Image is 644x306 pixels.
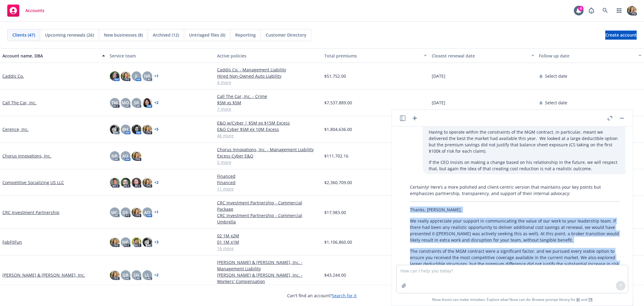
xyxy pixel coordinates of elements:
[322,48,430,63] button: Total premiums
[123,272,128,278] span: GB
[25,8,44,13] span: Accounts
[110,71,120,81] img: photo
[133,272,139,278] span: SN
[132,125,141,134] img: photo
[189,32,225,38] span: Untriaged files (0)
[217,67,320,73] a: Caddis Co. - Management Liability
[325,53,421,59] div: Total premiums
[107,48,215,63] button: Service team
[2,53,98,59] div: Account name, DBA
[155,101,159,105] a: + 2
[217,126,320,132] a: E&O Cyber $5M ex 10M Excess
[545,73,568,79] span: Select date
[432,73,445,79] span: [DATE]
[217,200,320,212] a: CRC Investment Partnership - Commercial Package
[539,53,635,59] div: Follow up date
[110,125,120,134] img: photo
[217,212,320,225] a: CRC Investment Partnership - Commercial Umbrella
[217,272,320,285] a: [PERSON_NAME] & [PERSON_NAME], Inc. - Workers' Compensation
[325,272,346,278] span: $43,244.00
[613,5,625,17] a: Switch app
[110,53,213,59] div: Service team
[2,126,29,132] a: Cerence, Inc.
[235,32,256,38] span: Reporting
[2,272,85,278] a: [PERSON_NAME] & [PERSON_NAME], Inc.
[217,285,320,291] a: 5 more
[266,32,306,38] span: Customer Directory
[155,273,159,277] a: + 2
[217,53,320,59] div: Active policies
[545,99,568,106] span: Select date
[217,186,320,192] a: 11 more
[325,73,346,79] span: $51,752.00
[5,2,47,19] a: Accounts
[217,79,320,86] a: 4 more
[287,292,357,299] span: Can't find an account?
[217,132,320,139] a: 46 more
[155,181,159,184] a: + 2
[110,270,120,280] img: photo
[123,239,129,245] span: NP
[143,125,152,134] img: photo
[121,178,130,187] img: photo
[111,209,118,216] span: MC
[410,184,620,197] p: Certainly! Here’s a more polished and client-centric version that maintains your key points but e...
[123,153,129,159] span: AO
[144,73,150,79] span: NR
[432,293,593,306] span: Nova Assist can make mistakes. Explore what Nova can do: Browse prompt library for and
[217,99,320,106] a: $5M xs $5M
[155,210,159,214] a: + 1
[215,48,322,63] button: Active policies
[217,146,320,153] a: Chorus Innovations, Inc. - Management Liability
[217,245,320,252] a: 16 more
[155,128,159,131] a: + 5
[132,151,141,161] img: photo
[217,106,320,112] a: 7 more
[123,126,129,132] span: BH
[605,31,637,40] a: Create account
[104,32,143,38] span: New businesses (8)
[410,207,620,213] p: Thanks, [PERSON_NAME].
[144,209,150,216] span: AO
[217,179,320,186] a: Financed
[578,5,584,10] div: 4
[135,73,138,79] span: JJ
[132,207,141,217] img: photo
[432,99,445,106] span: [DATE]
[143,98,152,108] img: photo
[2,73,24,79] a: Caddis Co.
[2,99,37,106] a: Call The Car, Inc.
[410,248,620,273] p: The constraints of the MGM contract were a significant factor, and we pursued every viable option...
[627,6,637,15] img: photo
[217,259,320,272] a: [PERSON_NAME] & [PERSON_NAME], Inc. - Management Liability
[410,218,620,243] p: We really appreciate your support in communicating the value of our work to your leadership team....
[12,32,35,38] span: Clients (47)
[2,153,51,159] a: Chorus Innovations, Inc.
[143,237,152,247] img: photo
[110,237,120,247] img: photo
[576,297,580,302] a: BI
[325,239,352,245] span: $1,106,860.00
[2,239,22,245] a: FabFitFun
[110,178,120,187] img: photo
[134,99,139,106] span: SR
[45,32,94,38] span: Upcoming renewals (26)
[155,240,159,244] a: + 3
[429,159,620,172] p: If the CEO insists on making a change based on his relationship in the future, we will respect th...
[429,129,620,154] p: Having to operate within the constraints of the MGM contract, in particular, meant we delivered t...
[121,71,130,81] img: photo
[217,120,320,126] a: E&O w/Cyber | $5M ex $15M Excess
[132,178,141,187] img: photo
[325,126,352,132] span: $1,804,636.00
[155,74,159,78] a: + 1
[585,5,598,17] a: Report a Bug
[122,99,129,106] span: MQ
[217,93,320,99] a: Call The Car, Inc. - Crime
[217,73,320,79] a: Hired Non-Owned Auto Liability
[332,293,357,298] a: Search for it
[217,239,320,245] a: 01 1M x1M
[605,29,637,41] span: Create account
[143,178,152,187] img: photo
